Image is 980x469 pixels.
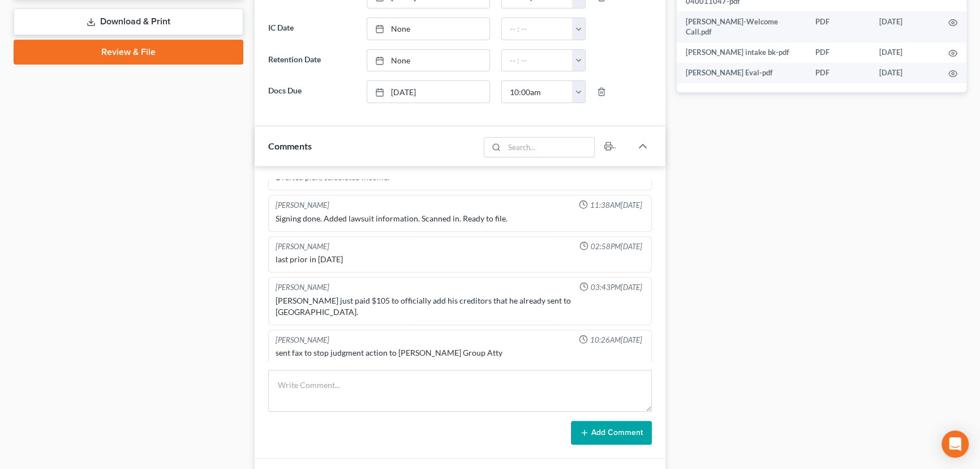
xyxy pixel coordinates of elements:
td: [PERSON_NAME] Eval-pdf [677,63,807,83]
a: Review & File [14,40,243,65]
td: [PERSON_NAME] intake bk-pdf [677,42,807,63]
td: PDF [806,11,870,42]
td: [DATE] [870,42,939,63]
span: 11:38AM[DATE] [590,200,642,211]
td: [PERSON_NAME]-Welcome Call.pdf [677,11,807,42]
input: -- : -- [502,50,573,71]
div: [PERSON_NAME] just paid $105 to officially add his creditors that he already sent to [GEOGRAPHIC_... [276,295,644,318]
a: [DATE] [367,81,489,103]
a: None [367,50,489,71]
div: Signing done. Added lawsuit information. Scanned in. Ready to file. [276,213,644,224]
span: 03:43PM[DATE] [591,282,642,293]
div: sent fax to stop judgment action to [PERSON_NAME] Group Atty [276,347,644,359]
span: Comments [268,140,312,151]
td: [DATE] [870,11,939,42]
td: [DATE] [870,63,939,83]
div: Open Intercom Messenger [942,430,969,458]
span: 02:58PM[DATE] [591,241,642,252]
a: Download & Print [14,8,243,35]
div: [PERSON_NAME] [276,335,329,346]
input: -- : -- [502,81,573,103]
label: IC Date [263,18,361,40]
input: Search... [504,138,594,157]
a: None [367,18,489,40]
div: [PERSON_NAME] [276,241,329,252]
div: last prior in [DATE] [276,254,644,265]
label: Retention Date [263,49,361,72]
td: PDF [806,42,870,63]
div: [PERSON_NAME] [276,200,329,211]
label: Docs Due [263,80,361,103]
span: 10:26AM[DATE] [590,335,642,346]
td: PDF [806,63,870,83]
input: -- : -- [502,18,573,40]
button: Add Comment [571,421,652,445]
div: [PERSON_NAME] [276,282,329,293]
